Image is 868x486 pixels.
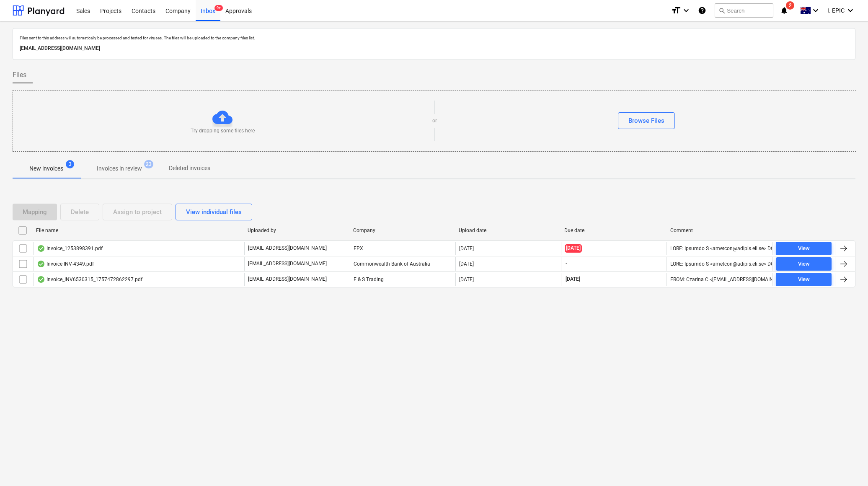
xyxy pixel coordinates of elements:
div: Company [353,227,452,233]
div: OCR finished [37,261,45,267]
p: [EMAIL_ADDRESS][DOMAIN_NAME] [248,245,327,252]
div: Browse Files [628,115,664,126]
button: View [776,257,832,271]
i: keyboard_arrow_down [845,5,855,16]
p: Files sent to this address will automatically be processed and tested for viruses. The files will... [20,35,848,41]
i: format_size [671,5,681,16]
i: Knowledge base [698,5,706,16]
span: 2 [786,1,794,10]
span: Files [13,70,26,80]
i: keyboard_arrow_down [811,5,821,16]
span: 9+ [214,5,223,11]
div: E & S Trading [350,273,455,286]
button: View [776,242,832,255]
div: View [798,259,810,269]
p: Invoices in review [97,164,142,173]
div: Comment [670,227,769,233]
div: Invoice INV-4349.pdf [37,261,94,267]
span: I. EPIC [827,7,845,14]
span: [DATE] [565,244,582,252]
div: OCR finished [37,276,45,283]
div: Invoice_1253898391.pdf [37,245,103,252]
span: - [565,260,568,267]
div: [DATE] [459,246,474,251]
p: Try dropping some files here [191,127,255,134]
button: Browse Files [618,112,675,129]
div: Due date [564,227,663,233]
div: Uploaded by [248,227,346,233]
div: [DATE] [459,261,474,267]
button: View [776,273,832,286]
span: search [718,7,725,14]
p: [EMAIL_ADDRESS][DOMAIN_NAME] [20,44,848,53]
div: File name [36,227,241,233]
p: or [432,117,437,124]
p: [EMAIL_ADDRESS][DOMAIN_NAME] [248,260,327,267]
div: Invoice_INV6530315_1757472862297.pdf [37,276,142,283]
span: [DATE] [565,276,581,283]
i: notifications [780,5,788,16]
button: View individual files [176,204,252,220]
div: OCR finished [37,245,45,252]
span: 23 [144,160,153,168]
div: View individual files [186,207,242,217]
p: [EMAIL_ADDRESS][DOMAIN_NAME] [248,276,327,283]
span: 3 [66,160,74,168]
p: New invoices [29,164,63,173]
div: Try dropping some files hereorBrowse Files [13,90,856,152]
div: View [798,275,810,284]
i: keyboard_arrow_down [681,5,691,16]
div: Commonwealth Bank of Australia [350,257,455,271]
button: Search [715,3,773,18]
div: EPX [350,242,455,255]
div: [DATE] [459,277,474,282]
p: Deleted invoices [169,164,210,173]
div: Upload date [459,227,558,233]
div: View [798,244,810,253]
